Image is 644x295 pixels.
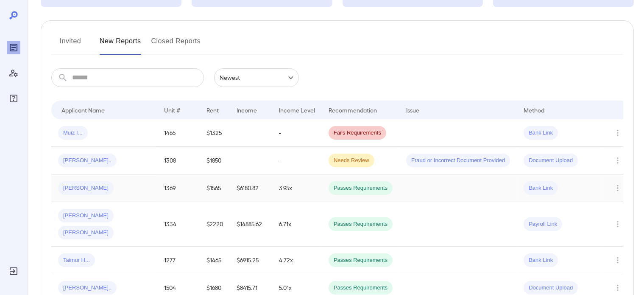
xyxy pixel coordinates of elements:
div: Income Level [279,105,315,115]
div: Newest [214,68,299,87]
span: [PERSON_NAME] [58,229,114,237]
td: $1465 [200,247,230,274]
td: $6915.25 [230,247,272,274]
span: Passes Requirements [329,256,393,264]
td: $14885.62 [230,202,272,247]
div: Rent [206,105,220,115]
td: $1850 [200,147,230,174]
span: [PERSON_NAME] [58,184,114,192]
td: 1369 [157,174,200,202]
button: Row Actions [611,154,624,167]
button: Closed Reports [151,34,201,55]
td: 4.72x [272,247,322,274]
button: Row Actions [611,281,624,295]
span: Bank Link [524,129,558,137]
td: 1308 [157,147,200,174]
button: New Reports [100,34,141,55]
div: Issue [406,105,420,115]
div: Recommendation [329,105,377,115]
span: Muiz I... [58,129,88,137]
td: $1565 [200,174,230,202]
div: Reports [7,41,20,54]
button: Row Actions [611,126,624,140]
span: Document Upload [524,157,578,165]
button: Row Actions [611,181,624,195]
span: Payroll Link [524,220,562,228]
span: [PERSON_NAME].. [58,284,117,292]
span: Passes Requirements [329,184,393,192]
span: Bank Link [524,184,558,192]
span: Passes Requirements [329,284,393,292]
span: [PERSON_NAME].. [58,157,117,165]
div: Log Out [7,264,20,278]
div: Applicant Name [61,105,105,115]
span: Fraud or Incorrect Document Provided [406,157,510,165]
td: 1465 [157,119,200,147]
span: Taimur H... [58,256,95,264]
td: 1334 [157,202,200,247]
div: Method [524,105,544,115]
button: Row Actions [611,217,624,231]
div: FAQ [7,92,20,105]
td: $6180.82 [230,174,272,202]
td: $1325 [200,119,230,147]
div: Unit # [164,105,180,115]
button: Invited [51,34,89,55]
div: Manage Users [7,66,20,80]
td: 6.71x [272,202,322,247]
td: - [272,119,322,147]
span: Fails Requirements [329,129,386,137]
td: $2220 [200,202,230,247]
span: Passes Requirements [329,220,393,228]
span: Document Upload [524,284,578,292]
td: 3.95x [272,174,322,202]
div: Income [237,105,257,115]
span: Bank Link [524,256,558,264]
td: 1277 [157,247,200,274]
td: - [272,147,322,174]
button: Row Actions [611,253,624,267]
span: Needs Review [329,157,374,165]
span: [PERSON_NAME] [58,212,114,220]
